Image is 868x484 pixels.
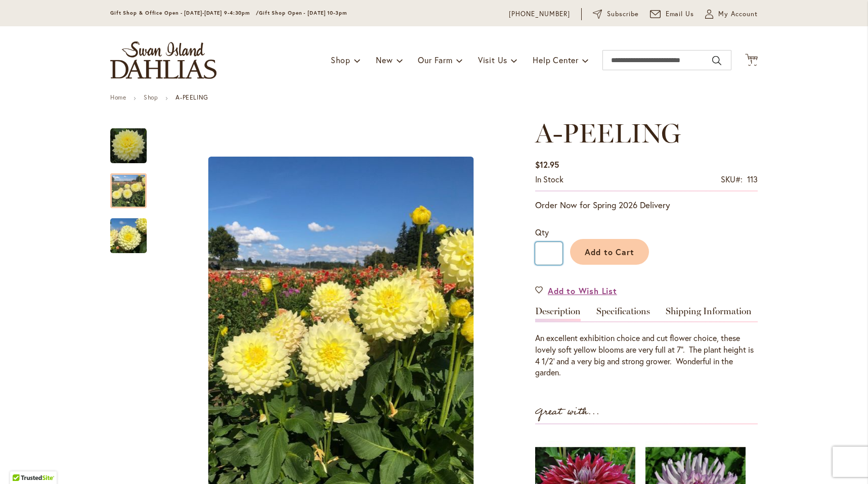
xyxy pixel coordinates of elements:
button: 1 [745,54,758,67]
a: Home [110,93,126,101]
div: A-Peeling [110,163,157,208]
div: Availability [535,174,563,185]
div: 113 [747,174,758,185]
span: $12.95 [535,159,559,170]
span: A-PEELING [535,117,681,149]
div: An excellent exhibition choice and cut flower choice, these lovely soft yellow blooms are very fu... [535,332,758,378]
span: Our Farm [418,55,452,65]
a: Shipping Information [666,307,752,321]
strong: A-PEELING [176,93,208,101]
button: Add to Cart [570,239,649,265]
a: [PHONE_NUMBER] [509,9,570,19]
iframe: Launch Accessibility Center [8,448,36,476]
p: Order Now for Spring 2026 Delivery [535,199,758,211]
a: Description [535,307,581,321]
span: New [376,55,393,65]
span: Shop [331,55,351,65]
span: Add to Cart [585,247,635,257]
a: store logo [110,41,216,79]
span: Help Center [533,55,579,65]
a: Add to Wish List [535,285,617,297]
span: Subscribe [607,9,639,19]
a: Shop [144,93,158,101]
span: In stock [535,174,563,184]
div: A-Peeling [110,208,147,253]
span: Visit Us [478,55,507,65]
button: My Account [705,9,758,19]
strong: Great with... [535,404,600,420]
a: Subscribe [593,9,639,19]
img: A-Peeling [110,212,147,260]
img: A-Peeling [110,128,147,164]
span: Email Us [666,9,695,19]
span: Add to Wish List [548,285,617,297]
div: Detailed Product Info [535,307,758,378]
span: My Account [718,9,758,19]
span: Gift Shop Open - [DATE] 10-3pm [259,10,347,16]
div: A-Peeling [110,118,157,163]
span: Gift Shop & Office Open - [DATE]-[DATE] 9-4:30pm / [110,10,259,16]
span: 1 [750,59,753,65]
span: Qty [535,227,549,237]
strong: SKU [721,174,743,184]
a: Specifications [596,307,650,321]
a: Email Us [650,9,695,19]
